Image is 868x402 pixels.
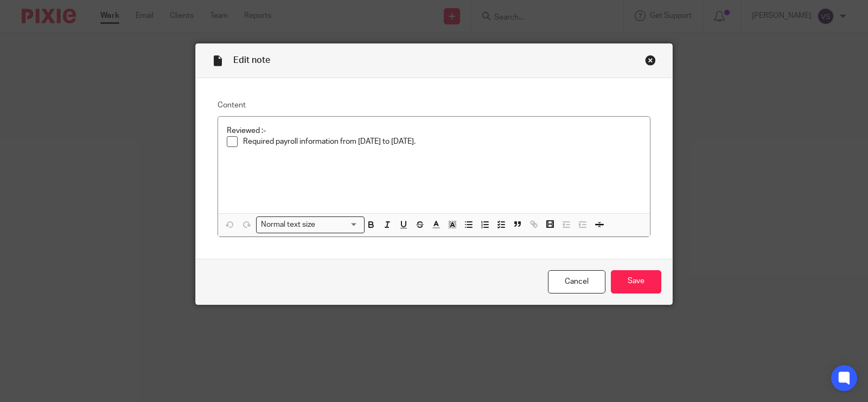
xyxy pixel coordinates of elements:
label: Content [218,100,650,111]
div: Close this dialog window [645,55,656,66]
p: Required payroll information from [DATE] to [DATE]. [243,136,641,147]
span: Edit note [233,56,270,65]
input: Save [611,270,661,293]
a: Cancel [548,270,605,293]
p: Reviewed :- [227,125,641,136]
span: Normal text size [259,219,318,231]
input: Search for option [319,219,358,231]
div: Search for option [256,216,365,233]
